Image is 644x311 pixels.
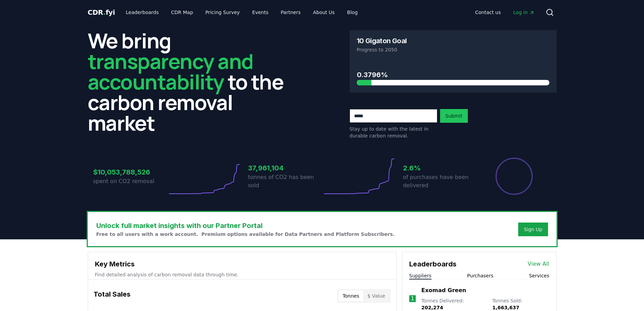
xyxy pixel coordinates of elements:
p: Tonnes Sold : [492,297,549,311]
a: View All [528,260,549,268]
button: Sign Up [518,223,548,236]
h3: 2.6% [403,163,477,173]
button: Purchasers [467,272,494,279]
a: About Us [307,6,340,19]
h3: 37,961,104 [248,163,322,173]
a: Events [247,6,274,19]
span: 202,274 [421,305,443,310]
p: Find detailed analysis of carbon removal data through time. [95,271,389,278]
a: Log in [508,6,540,19]
span: Log in [513,9,534,16]
span: transparency and accountability [88,47,253,96]
a: Partners [275,6,306,19]
a: Leaderboards [120,6,164,19]
p: Stay up to date with the latest in durable carbon removal. [350,125,437,139]
nav: Main [120,6,363,19]
a: Exomad Green [421,286,466,295]
h3: $10,053,788,526 [93,167,167,177]
a: Sign Up [524,226,542,233]
h3: 0.3796% [357,70,549,80]
p: of purchases have been delivered [403,173,477,190]
h3: Unlock full market insights with our Partner Portal [96,220,395,231]
h3: Key Metrics [95,259,389,269]
button: Tonnes [339,290,363,301]
p: spent on CO2 removal [93,177,167,186]
a: Pricing Survey [200,6,245,19]
h3: 10 Gigaton Goal [357,37,407,44]
h3: Leaderboards [409,259,457,269]
p: Progress to 2050 [357,46,549,53]
button: Suppliers [409,272,432,279]
a: CDR Map [166,6,198,19]
button: $ Value [363,290,389,301]
p: Free to all users with a work account. Premium options available for Data Partners and Platform S... [96,231,395,238]
div: Percentage of sales delivered [495,157,533,195]
p: 1 [411,295,414,303]
button: Submit [440,109,468,123]
span: CDR fyi [88,8,115,16]
span: 1,663,637 [492,305,519,310]
h3: Total Sales [94,289,131,303]
a: CDR.fyi [88,8,115,17]
p: tonnes of CO2 has been sold [248,173,322,190]
span: . [103,8,106,16]
button: Services [529,272,549,279]
a: Blog [342,6,363,19]
p: Tonnes Delivered : [421,297,485,311]
h2: We bring to the carbon removal market [88,30,295,133]
nav: Main [470,6,540,19]
a: Contact us [470,6,506,19]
